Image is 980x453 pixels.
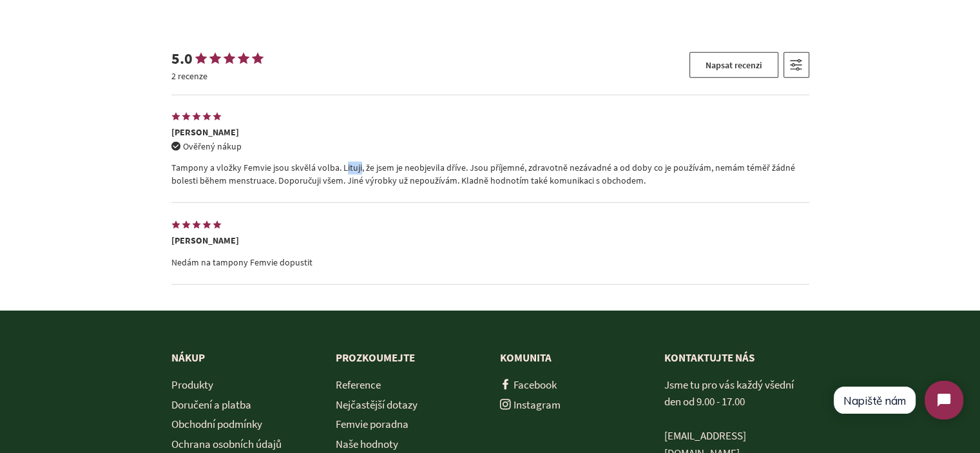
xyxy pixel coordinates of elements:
p: Komunita [500,349,645,367]
span: Ověřený nákup [183,140,242,152]
a: Femvie poradna [336,417,408,431]
a: Ochrana osobních údajů [171,437,282,451]
p: Prozkoumejte [336,349,481,367]
a: Naše hodnoty [336,437,398,451]
p: 2 recenze [171,70,207,82]
span: 5.0 [171,48,193,68]
a: Doručení a platba [171,398,251,412]
p: Tampony a vložky Femvie jsou skvělá volba. Lituji, že jsem je neobjevila dříve. Jsou příjemné, zd... [171,162,809,187]
p: Nedám na tampony Femvie dopustit [171,256,809,269]
a: Instagram [500,398,561,412]
a: Facebook [500,378,557,392]
span: [PERSON_NAME] [171,126,239,138]
p: Nákup [171,349,316,367]
a: Nejčastější dotazy [336,398,418,412]
span: [PERSON_NAME] [171,235,239,246]
iframe: Tidio Chat [821,370,974,430]
button: Napsat recenzi [689,52,778,78]
a: Obchodní podmínky [171,417,262,431]
p: KONTAKTUJTE NÁS [664,349,809,367]
a: Produkty [171,378,213,392]
a: Reference [336,378,381,392]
